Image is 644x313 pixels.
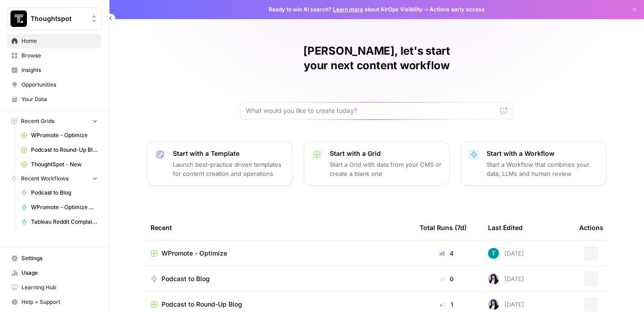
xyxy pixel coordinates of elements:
span: Settings [21,254,98,262]
p: Start a Workflow that combines your data, LLMs and human review [487,160,599,178]
a: WPromote - Optimize [151,249,405,258]
div: Recent [151,215,405,240]
span: Tableau Reddit Complaint Collector [31,218,98,226]
img: Thoughtspot Logo [10,10,27,27]
span: WPromote - Optimize [31,131,98,139]
button: Help + Support [7,295,102,309]
a: Tableau Reddit Complaint Collector [17,215,102,229]
span: Ready to win AI search? about AirOps Visibility [269,5,422,14]
p: Start with a Workflow [487,149,599,158]
a: ThoughtSpot - New [17,157,102,172]
img: 3g4u712am6pgnfv60dfu4e7xs9c9 [488,248,499,259]
button: Start with a WorkflowStart a Workflow that combines your data, LLMs and human review [461,141,607,186]
img: tzasfqpy46zz9dbmxk44r2ls5vap [488,273,499,284]
p: Start with a Grid [330,149,442,158]
span: WPromote - Optimize [161,249,227,258]
span: Help + Support [21,298,98,306]
a: Usage [7,266,102,280]
a: Opportunities [7,77,102,92]
div: Total Runs (7d) [420,215,467,240]
span: WPromote - Optimize Article [31,203,98,211]
div: [DATE] [488,248,524,259]
div: Actions [579,215,603,240]
button: Start with a TemplateLaunch best-practice driven templates for content creation and operations [147,141,293,186]
span: Podcast to Blog [161,274,210,283]
button: Workspace: Thoughtspot [7,7,102,30]
div: 4 [420,249,473,258]
span: ThoughtSpot - New [31,160,98,169]
span: Opportunities [21,81,98,89]
p: Launch best-practice driven templates for content creation and operations [173,160,285,178]
span: Insights [21,66,98,74]
span: Recent Grids [21,117,54,125]
span: Usage [21,269,98,277]
div: 0 [420,274,473,283]
span: Podcast to Round-Up Blog [161,300,242,309]
div: 1 [420,300,473,309]
a: WPromote - Optimize Article [17,200,102,215]
h1: [PERSON_NAME], let's start your next content workflow [240,44,514,73]
a: Podcast to Blog [151,274,405,283]
a: Home [7,34,102,48]
div: Last Edited [488,215,523,240]
span: Thoughtspot [31,14,86,23]
a: Podcast to Round-Up Blog [151,300,405,309]
a: Learning Hub [7,280,102,295]
span: Recent Workflows [21,174,68,183]
a: Settings [7,251,102,266]
span: Home [21,37,98,45]
p: Start with a Template [173,149,285,158]
img: tzasfqpy46zz9dbmxk44r2ls5vap [488,299,499,310]
span: Actions early access [430,5,485,14]
button: Recent Workflows [7,172,102,185]
p: Start a Grid with data from your CMS or create a blank one [330,160,442,178]
input: What would you like to create today? [246,106,497,115]
span: Learning Hub [21,283,98,292]
a: WPromote - Optimize [17,128,102,143]
a: Your Data [7,92,102,107]
a: Browse [7,48,102,63]
button: Start with a GridStart a Grid with data from your CMS or create a blank one [304,141,450,186]
button: Recent Grids [7,114,102,128]
div: [DATE] [488,273,524,284]
span: Podcast to Round-Up Blog [31,146,98,154]
span: Podcast to Blog [31,189,98,197]
div: [DATE] [488,299,524,310]
a: Learn more [333,6,363,13]
span: Your Data [21,95,98,103]
a: Insights [7,63,102,77]
a: Podcast to Round-Up Blog [17,143,102,157]
a: Podcast to Blog [17,185,102,200]
span: Browse [21,51,98,60]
